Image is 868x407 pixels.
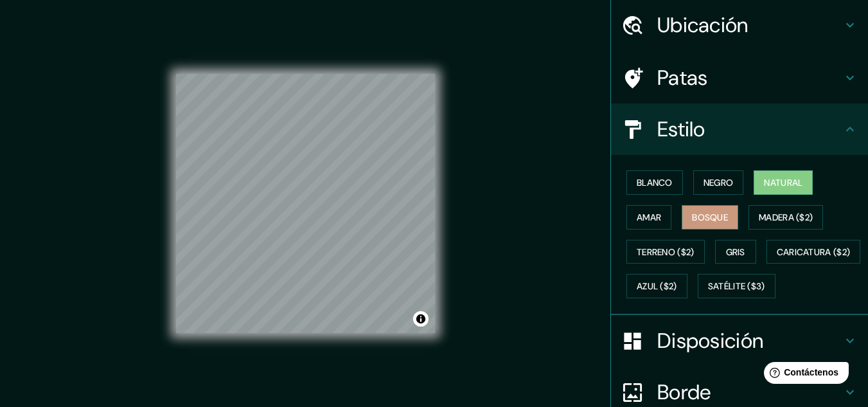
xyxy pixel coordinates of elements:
button: Bosque [682,205,738,230]
font: Natural [764,177,802,188]
font: Blanco [637,177,673,188]
button: Caricatura ($2) [766,240,861,264]
font: Terreno ($2) [637,246,695,258]
font: Negro [704,177,734,188]
div: Estilo [611,104,868,155]
div: Patas [611,52,868,104]
button: Satélite ($3) [698,274,775,298]
font: Caricatura ($2) [777,246,851,258]
button: Blanco [626,170,683,195]
font: Disposición [657,327,763,354]
button: Amar [626,205,671,230]
button: Madera ($2) [748,205,823,230]
font: Madera ($2) [759,212,813,223]
div: Disposición [611,315,868,366]
font: Estilo [657,116,705,143]
button: Activar o desactivar atribución [413,311,429,327]
font: Satélite ($3) [708,281,765,293]
font: Azul ($2) [637,281,677,293]
font: Gris [726,246,745,258]
font: Ubicación [657,12,748,39]
font: Patas [657,64,708,91]
font: Amar [637,212,661,223]
button: Gris [715,240,756,264]
button: Terreno ($2) [626,240,705,264]
button: Natural [754,170,813,195]
button: Negro [693,170,744,195]
font: Borde [657,379,711,406]
button: Azul ($2) [626,274,687,298]
canvas: Mapa [176,74,435,333]
iframe: Lanzador de widgets de ayuda [754,357,854,393]
font: Bosque [692,212,728,223]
